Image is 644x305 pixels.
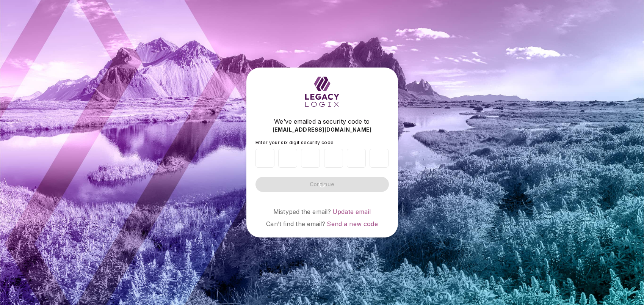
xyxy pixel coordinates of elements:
[327,220,378,228] a: Send a new code
[273,126,372,134] span: [EMAIL_ADDRESS][DOMAIN_NAME]
[332,208,371,215] a: Update email
[274,117,370,126] span: We’ve emailed a security code to
[255,140,334,145] span: Enter your six digit security code
[273,208,331,215] span: Mistyped the email?
[266,220,325,228] span: Can’t find the email?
